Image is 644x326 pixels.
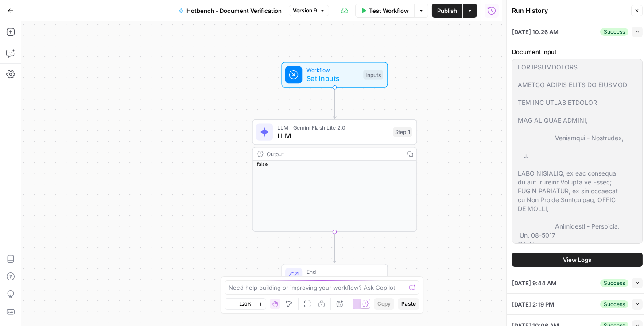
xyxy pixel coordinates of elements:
span: Test Workflow [369,6,409,15]
div: WorkflowSet InputsInputs [252,62,417,88]
span: Version 9 [293,7,317,15]
span: End [306,268,379,276]
div: Output [267,150,400,158]
span: View Logs [563,255,592,264]
span: [DATE] 9:44 AM [512,279,556,288]
div: Success [600,279,628,287]
div: Success [600,300,628,308]
button: Paste [398,298,419,310]
g: Edge from start to step_1 [333,87,336,118]
button: View Logs [512,253,643,267]
button: Copy [374,298,394,310]
button: Version 9 [289,5,329,16]
span: Set Inputs [306,73,359,84]
div: LLM · Gemini Flash Lite 2.0LLMStep 1Outputfalse [252,119,417,232]
span: Publish [437,6,457,15]
span: Output [306,275,379,285]
span: Hotbench - Document Verification [186,6,282,15]
label: Document Input [512,47,643,56]
g: Edge from step_1 to end [333,232,336,263]
span: LLM [277,130,389,141]
span: Copy [377,300,391,308]
button: Test Workflow [355,4,414,18]
div: Step 1 [393,127,412,137]
div: EndOutput [252,264,417,289]
span: Workflow [306,66,359,74]
button: Publish [432,4,462,18]
div: Inputs [363,70,383,80]
div: false [253,161,417,168]
span: Paste [401,300,416,308]
span: LLM · Gemini Flash Lite 2.0 [277,123,389,131]
button: Hotbench - Document Verification [173,4,287,18]
span: [DATE] 2:19 PM [512,300,554,309]
span: [DATE] 10:26 AM [512,27,559,36]
div: Success [600,28,628,36]
span: 120% [239,300,252,307]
